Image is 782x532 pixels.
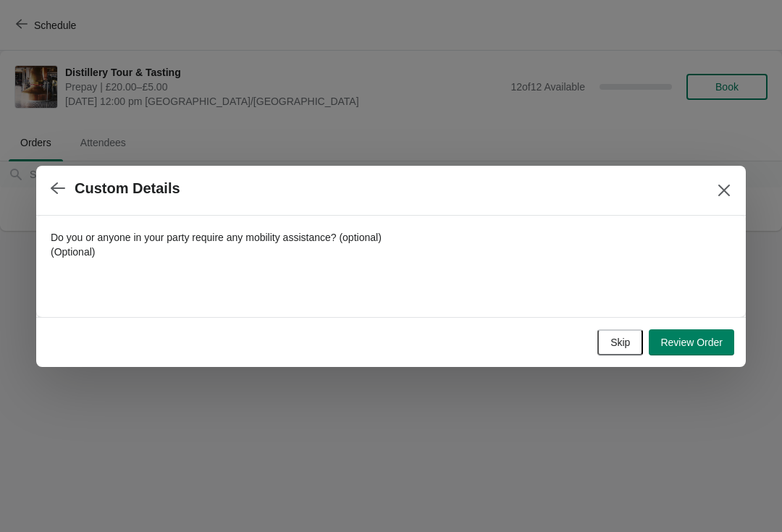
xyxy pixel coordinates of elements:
[75,180,180,197] h2: Custom Details
[660,337,723,348] span: Review Order
[649,329,734,355] button: Review Order
[711,177,737,203] button: Close
[597,329,643,355] button: Skip
[51,230,384,259] label: Do you or anyone in your party require any mobility assistance? (optional) (Optional)
[610,337,630,348] span: Skip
